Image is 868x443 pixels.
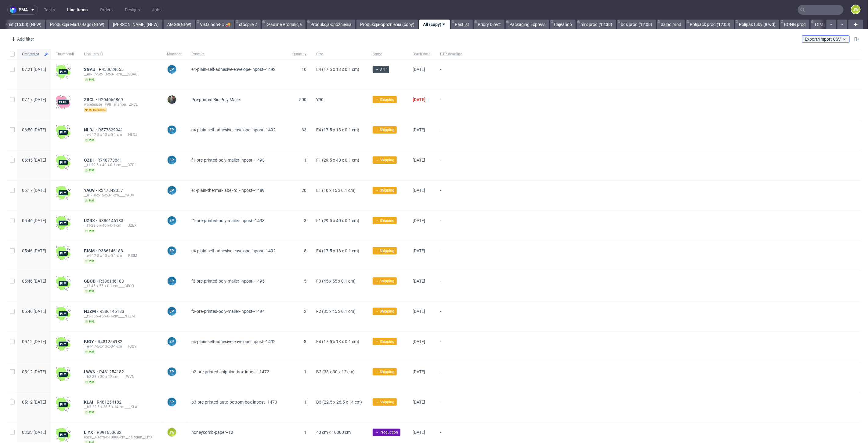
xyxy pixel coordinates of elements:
[148,5,165,15] a: Jobs
[84,405,157,409] div: __b3-22-5-x-26-5-x-14-cm____KLAI
[22,430,46,435] span: 03:23 [DATE]
[98,97,124,102] a: R204666869
[316,67,359,72] span: E4 (17.5 x 13 x 0.1 cm)
[852,5,860,14] figcaption: JW
[99,309,125,314] a: R386146183
[84,188,98,193] a: YAUV
[440,400,462,415] span: -
[168,277,176,285] figcaption: EP
[375,399,394,405] span: → Shipping
[84,218,99,223] a: UZBX
[84,314,157,319] div: __f2-35-x-45-x-0-1-cm____NJZM
[304,248,306,253] span: 8
[97,158,123,163] span: R748773841
[84,77,96,82] span: pim
[375,278,394,284] span: → Shipping
[316,97,325,102] span: Y90.
[22,158,46,163] span: 06:45 [DATE]
[168,307,176,316] figcaption: EP
[550,20,576,29] a: Cajeando
[316,127,359,132] span: E4 (17.5 x 13 x 0.1 cm)
[304,400,306,405] span: 1
[22,309,46,314] span: 05:46 [DATE]
[413,67,425,72] span: [DATE]
[84,198,96,203] span: pim
[375,248,394,254] span: → Shipping
[805,37,847,42] span: Export/Import CSV
[56,52,74,57] span: Thumbnail
[84,284,157,288] div: __f3-45-x-55-x-0-1-cm____GBOD
[413,339,425,344] span: [DATE]
[22,339,46,344] span: 05:12 [DATE]
[46,20,108,29] a: Produkcja MartsBags (NEW)
[84,380,96,385] span: pim
[373,52,403,57] span: Stage
[191,279,265,284] span: f3-pre-printed-poly-mailer-inpost--1495
[191,67,276,72] span: e4-plain-self-adhesive-envelope-inpost--1492
[84,350,96,354] span: pim
[375,127,394,133] span: → Shipping
[413,279,425,284] span: [DATE]
[97,430,123,435] span: R991653682
[84,132,157,137] div: __e4-17-5-x-13-x-0-1-cm____NLDJ
[56,95,71,109] img: plus-icon.676465ae8f3a83198b3f.png
[84,309,99,314] a: NJZM
[84,435,157,440] div: epcs__40-cm-x-10000-cm__balogun__LIYX
[375,369,394,375] span: → Shipping
[316,369,355,374] span: B2 (38 x 30 x 12 cm)
[617,20,656,29] a: bds prod (12:00)
[99,218,125,223] span: R386146183
[292,52,306,57] span: Quantity
[56,306,71,321] img: wHgJFi1I6lmhQAAAABJRU5ErkJggg==
[304,369,306,374] span: 1
[316,339,359,344] span: E4 (17.5 x 13 x 0.1 cm)
[302,127,306,132] span: 33
[84,369,99,374] a: LWVN
[191,369,269,374] span: b2-pre-printed-shipping-box-inpost--1472
[375,218,394,223] span: → Shipping
[375,339,394,344] span: → Shipping
[84,138,96,143] span: pim
[22,248,46,253] span: 05:46 [DATE]
[84,102,157,107] div: warehouse__y90__manon__ZRCL
[191,158,265,163] span: f1-pre-printed-poly-mailer-inpost--1493
[96,5,116,15] a: Orders
[84,52,157,57] span: Line item ID
[19,8,28,12] span: pma
[413,430,425,435] span: [DATE]
[99,279,125,284] a: R386146183
[22,127,46,132] span: 06:50 [DATE]
[413,188,425,193] span: [DATE]
[10,6,19,13] img: logo
[474,20,505,29] a: Priory Direct
[56,276,71,291] img: wHgJFi1I6lmhQAAAABJRU5ErkJggg==
[22,67,46,72] span: 07:21 [DATE]
[191,430,233,435] span: honeycomb-paper--12
[9,34,35,44] div: Add filter
[304,430,306,435] span: 1
[56,427,71,442] img: wHgJFi1I6lmhQAAAABJRU5ErkJggg==
[84,253,157,258] div: __e4-17-5-x-13-x-0-1-cm____FJSM
[440,279,462,294] span: -
[440,218,462,233] span: -
[56,397,71,412] img: wHgJFi1I6lmhQAAAABJRU5ErkJggg==
[191,97,241,102] span: Pre-printed Bio Poly Mailer
[413,52,430,57] span: Batch date
[440,248,462,264] span: -
[168,156,176,164] figcaption: EP
[97,400,123,405] span: R481254182
[84,289,96,294] span: pim
[99,369,125,374] span: R481254182
[84,158,97,163] a: OZDI
[506,20,549,29] a: Packaging Express
[84,163,157,167] div: __f1-29-5-x-40-x-0-1-cm____OZDI
[22,369,46,374] span: 05:12 [DATE]
[22,52,41,57] span: Created at
[84,339,98,344] a: FJGY
[167,52,182,57] span: Manager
